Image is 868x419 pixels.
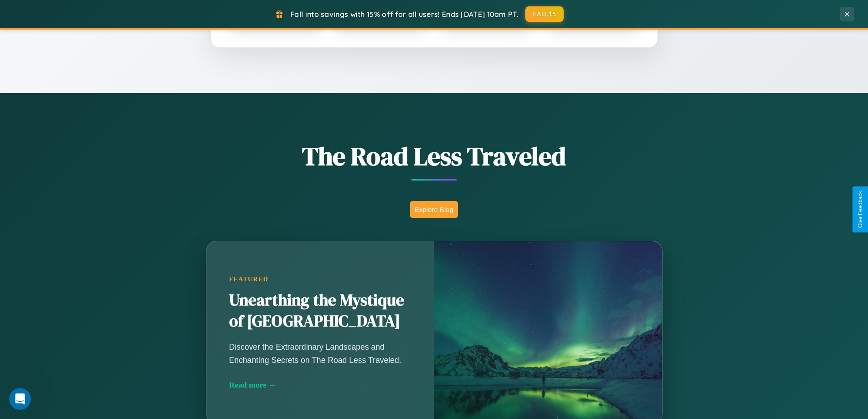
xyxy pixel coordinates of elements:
p: Discover the Extraordinary Landscapes and Enchanting Secrets on The Road Less Traveled. [229,341,411,366]
h2: Unearthing the Mystique of [GEOGRAPHIC_DATA] [229,290,411,332]
div: Read more → [229,380,411,390]
span: Fall into savings with 15% off for all users! Ends [DATE] 10am PT. [290,10,519,19]
button: FALL15 [525,6,564,22]
div: Featured [229,275,411,283]
button: Explore Blog [410,201,458,218]
div: Give Feedback [857,191,863,228]
iframe: Intercom live chat [9,388,31,410]
h1: The Road Less Traveled [161,139,708,174]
